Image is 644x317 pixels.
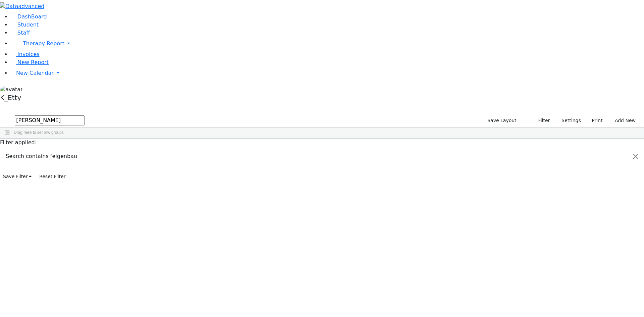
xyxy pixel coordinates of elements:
[15,115,85,125] input: Search
[16,70,54,76] span: New Calendar
[628,147,644,166] button: Close
[23,40,64,47] span: Therapy Report
[17,51,40,57] span: Invoices
[11,37,644,50] a: Therapy Report
[530,115,553,126] button: Filter
[14,130,64,135] span: Drag here to set row groups
[17,30,30,36] span: Staff
[484,115,519,126] button: Save Layout
[11,51,40,57] a: Invoices
[11,59,49,65] a: New Report
[608,115,639,126] button: Add New
[36,171,68,182] button: Reset Filter
[584,115,606,126] button: Print
[11,13,47,20] a: DashBoard
[11,30,30,36] a: Staff
[11,21,39,28] a: Student
[17,13,47,20] span: DashBoard
[11,66,644,80] a: New Calendar
[17,21,39,28] span: Student
[553,115,584,126] button: Settings
[17,59,49,65] span: New Report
